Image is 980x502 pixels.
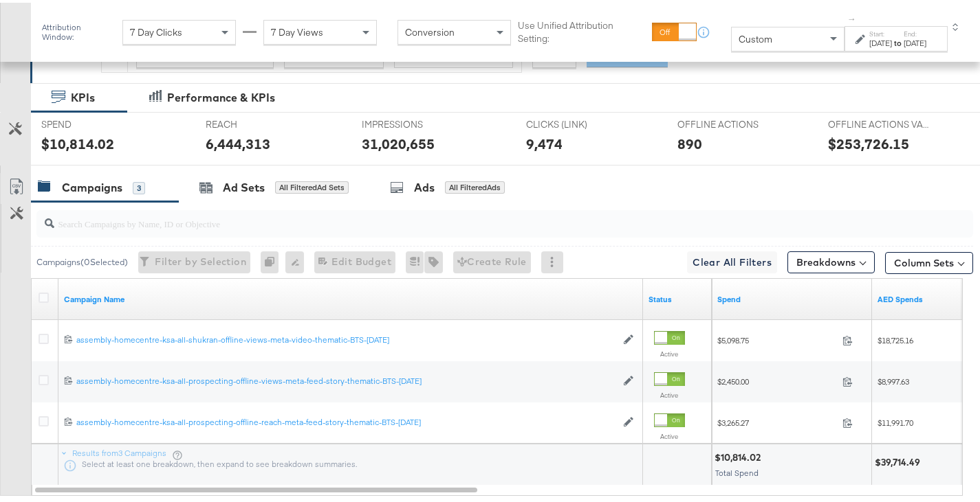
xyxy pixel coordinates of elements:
a: assembly-homecentre-ksa-all-prospecting-offline-views-meta-feed-story-thematic-BTS-[DATE] [76,373,616,385]
div: Attribution Window: [41,20,116,39]
span: $5,098.75 [717,332,837,343]
label: End: [904,27,926,36]
div: 3 [133,179,145,192]
a: assembly-homecentre-ksa-all-shukran-offline-views-meta-video-thematic-BTS-[DATE] [76,332,616,343]
div: 9,474 [526,131,563,151]
div: 0 [261,249,285,271]
div: Ads [414,177,435,193]
div: $10,814.02 [41,131,114,151]
span: CLICKS (LINK) [526,115,629,128]
input: Search Campaigns by Name, ID or Objective [54,202,890,229]
label: Active [654,347,685,356]
span: $2,450.00 [717,374,837,384]
button: Clear All Filters [687,249,777,271]
div: [DATE] [904,35,926,46]
span: $3,265.27 [717,415,837,425]
div: assembly-homecentre-ksa-all-prospecting-offline-reach-meta-feed-story-thematic-BTS-[DATE] [76,414,616,425]
span: Contains [292,47,329,59]
span: $18,725.16 [878,332,913,343]
a: The total amount spent to date. [717,291,867,302]
label: Use Unified Attribution Setting: [518,16,647,42]
div: KPIs [71,87,95,103]
span: OFFLINE ACTIONS VALUE [828,115,931,128]
div: $253,726.15 [828,131,909,151]
label: Start: [869,27,892,36]
div: Performance & KPIs [167,87,275,103]
span: Clear All Filters [693,251,772,269]
span: Total Spend [715,465,759,475]
span: IMPRESSIONS [362,115,465,128]
div: Campaigns ( 0 Selected) [36,253,128,266]
strong: to [892,35,904,45]
div: assembly-homecentre-ksa-all-shukran-offline-views-meta-video-thematic-BTS-[DATE] [76,332,616,343]
div: $39,714.49 [875,453,924,466]
span: ↑ [846,14,859,19]
div: All Filtered Ads [445,179,505,191]
div: All Filtered Ad Sets [275,179,349,191]
div: 6,444,313 [206,131,270,151]
button: Breakdowns [787,249,875,271]
div: Ad Sets [223,177,265,193]
div: Campaigns [62,177,122,193]
div: 31,020,655 [362,131,435,151]
span: 7 Day Clicks [130,23,182,36]
a: assembly-homecentre-ksa-all-prospecting-offline-reach-meta-feed-story-thematic-BTS-[DATE] [76,414,616,426]
span: Conversion [405,23,455,36]
label: Active [654,388,685,397]
span: 7 Day Views [271,23,323,36]
span: $8,997.63 [878,374,909,384]
a: Your campaign name. [64,291,638,302]
span: OFFLINE ACTIONS [677,115,781,128]
label: Active [654,429,685,438]
button: Column Sets [885,249,973,271]
div: [DATE] [869,35,892,46]
a: Shows the current state of your Ad Campaign. [649,291,706,302]
div: $10,814.02 [715,448,765,461]
span: Campaign Name [144,47,215,59]
span: Custom [739,30,772,43]
span: SPEND [41,115,144,128]
div: 890 [677,131,702,151]
span: REACH [206,115,309,128]
span: $11,991.70 [878,415,913,425]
